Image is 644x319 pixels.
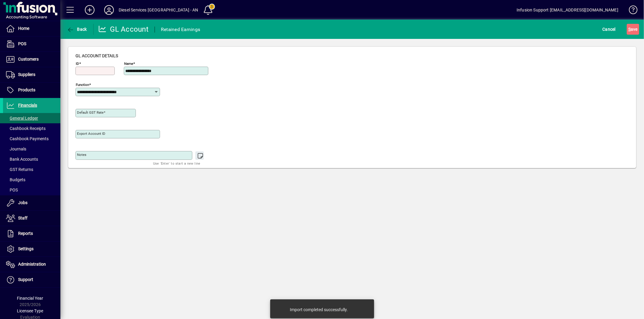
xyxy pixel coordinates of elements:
[628,27,631,32] span: S
[18,246,34,251] span: Settings
[517,5,618,15] div: Infusion Support [EMAIL_ADDRESS][DOMAIN_NAME]
[3,154,60,164] a: Bank Accounts
[18,26,29,31] span: Home
[98,24,149,34] div: GL Account
[290,307,348,313] div: Import completed successfully.
[77,153,86,157] mat-label: Notes
[624,1,636,21] a: Knowledge Base
[18,41,26,46] span: POS
[6,116,38,121] span: General Ledger
[6,126,46,131] span: Cashbook Receipts
[119,5,198,15] div: Diesel Services [GEOGRAPHIC_DATA] - AN
[18,231,33,236] span: Reports
[3,272,60,287] a: Support
[77,131,105,136] mat-label: Export account ID
[3,67,60,82] a: Suppliers
[3,242,60,257] a: Settings
[6,167,33,172] span: GST Returns
[76,83,89,87] mat-label: Function
[3,257,60,272] a: Administration
[3,113,60,123] a: General Ledger
[6,157,38,162] span: Bank Accounts
[3,144,60,154] a: Journals
[65,24,88,35] button: Back
[3,21,60,36] a: Home
[18,57,39,62] span: Customers
[80,5,99,15] button: Add
[601,24,617,35] button: Cancel
[628,24,638,34] span: ave
[124,62,133,66] mat-label: Name
[77,110,104,115] mat-label: Default GST rate
[3,164,60,175] a: GST Returns
[75,53,118,58] span: GL account details
[99,5,119,15] button: Profile
[17,296,43,301] span: Financial Year
[3,36,60,52] a: POS
[603,24,616,34] span: Cancel
[6,188,18,192] span: POS
[18,87,35,92] span: Products
[18,216,27,220] span: Staff
[18,277,33,282] span: Support
[3,52,60,67] a: Customers
[3,83,60,98] a: Products
[3,175,60,185] a: Budgets
[3,211,60,226] a: Staff
[6,147,26,151] span: Journals
[6,177,25,182] span: Budgets
[67,27,87,32] span: Back
[18,103,37,108] span: Financials
[76,62,79,66] mat-label: ID
[18,262,46,267] span: Administration
[18,200,27,205] span: Jobs
[3,185,60,195] a: POS
[18,72,35,77] span: Suppliers
[60,24,94,35] app-page-header-button: Back
[17,308,43,313] span: Licensee Type
[161,25,200,34] div: Retained Earnings
[6,136,49,141] span: Cashbook Payments
[3,195,60,210] a: Jobs
[153,160,200,167] mat-hint: Use 'Enter' to start a new line
[3,226,60,241] a: Reports
[3,134,60,144] a: Cashbook Payments
[627,24,639,35] button: Save
[3,123,60,134] a: Cashbook Receipts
